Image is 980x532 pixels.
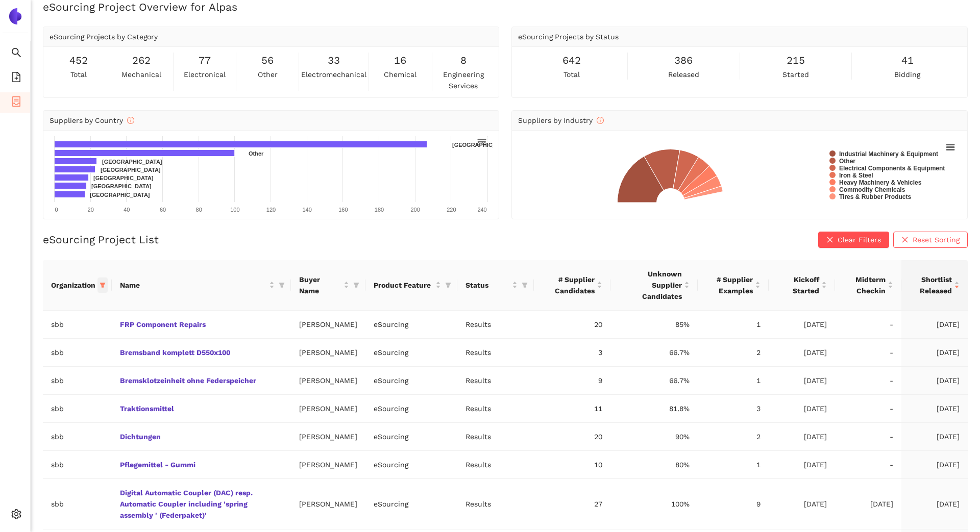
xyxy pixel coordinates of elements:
span: filter [351,272,361,298]
text: [GEOGRAPHIC_DATA] [93,175,154,181]
text: [GEOGRAPHIC_DATA] [91,183,152,189]
td: Results [457,423,534,451]
span: file-add [11,68,21,89]
button: closeClear Filters [818,232,889,248]
td: 1 [698,367,769,395]
td: [PERSON_NAME] [291,423,365,451]
text: 120 [266,207,276,213]
td: [DATE] [901,311,968,339]
td: [DATE] [769,479,835,529]
td: [DATE] [901,451,968,479]
td: sbb [43,451,112,479]
text: 180 [375,207,384,213]
th: this column's title is Name,this column is sortable [112,260,291,311]
span: filter [520,277,530,293]
th: this column's title is Midterm Checkin,this column is sortable [835,260,901,311]
td: Results [457,311,534,339]
span: Reset Sorting [913,234,960,245]
span: info-circle [127,117,134,124]
td: [PERSON_NAME] [291,339,365,367]
td: [PERSON_NAME] [291,451,365,479]
td: sbb [43,423,112,451]
span: other [258,69,278,80]
td: [DATE] [769,367,835,395]
td: [DATE] [769,339,835,367]
h2: eSourcing Project List [43,232,159,247]
td: Results [457,479,534,529]
text: Other [249,150,264,157]
span: Status [465,280,510,291]
img: Logo [7,8,23,24]
th: this column's title is # Supplier Examples,this column is sortable [698,260,769,311]
span: 452 [69,53,88,68]
td: eSourcing [365,395,457,423]
text: 140 [302,207,311,213]
td: [PERSON_NAME] [291,367,365,395]
td: - [835,339,901,367]
span: 8 [460,53,467,68]
span: info-circle [597,117,604,124]
span: electromechanical [301,69,366,80]
text: 40 [124,207,130,213]
td: 90% [610,423,697,451]
td: [DATE] [901,367,968,395]
text: [GEOGRAPHIC_DATA] [102,159,162,165]
td: sbb [43,395,112,423]
span: bidding [894,69,920,80]
td: 20 [534,311,610,339]
button: closeReset Sorting [893,232,968,248]
td: eSourcing [365,367,457,395]
span: Name [120,280,267,291]
td: [DATE] [835,479,901,529]
td: [DATE] [901,395,968,423]
span: 33 [328,53,340,68]
span: started [782,69,809,80]
text: 0 [55,207,58,213]
span: filter [100,282,106,288]
span: total [70,69,87,80]
td: 66.7% [610,339,697,367]
span: Buyer Name [299,274,341,296]
span: 386 [674,53,693,68]
span: close [826,236,834,244]
td: [PERSON_NAME] [291,479,365,529]
td: [DATE] [901,479,968,529]
td: - [835,367,901,395]
td: 3 [534,339,610,367]
span: filter [279,282,285,288]
text: Commodity Chemicals [839,186,905,193]
span: eSourcing Projects by Category [50,33,158,41]
span: mechanical [121,69,161,80]
text: Heavy Machinery & Vehicles [839,179,922,186]
text: Tires & Rubber Products [839,193,911,200]
td: sbb [43,339,112,367]
td: 20 [534,423,610,451]
span: Suppliers by Country [50,116,134,124]
text: 100 [230,207,239,213]
text: 240 [477,207,486,213]
text: Iron & Steel [839,172,873,179]
text: Industrial Machinery & Equipment [839,150,938,158]
th: this column's title is Kickoff Started,this column is sortable [769,260,835,311]
td: 100% [610,479,697,529]
span: 215 [787,53,805,68]
span: 262 [132,53,151,68]
td: - [835,451,901,479]
th: this column's title is Status,this column is sortable [457,260,534,311]
td: 80% [610,451,697,479]
td: [PERSON_NAME] [291,395,365,423]
text: 200 [410,207,420,213]
text: [GEOGRAPHIC_DATA] [90,192,150,198]
td: Results [457,367,534,395]
td: eSourcing [365,479,457,529]
span: filter [277,277,287,293]
span: total [563,69,580,80]
td: [PERSON_NAME] [291,311,365,339]
span: electronical [184,69,226,80]
span: Unknown Supplier Candidates [619,268,681,302]
span: Kickoff Started [777,274,819,296]
span: 41 [901,53,914,68]
td: 9 [698,479,769,529]
span: filter [97,277,108,293]
span: search [11,44,21,64]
